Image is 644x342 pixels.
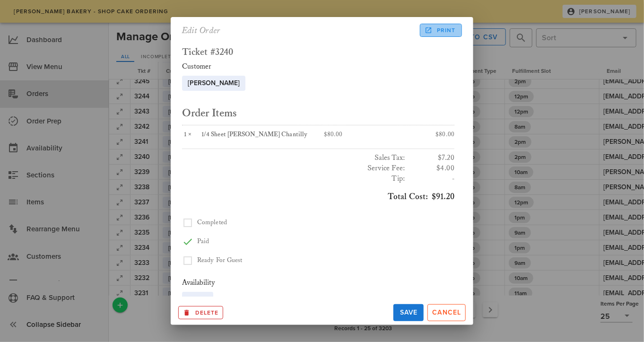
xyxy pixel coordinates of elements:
h3: $7.20 [409,153,454,163]
h3: $4.00 [409,163,454,174]
h2: Ticket #3240 [182,47,454,58]
div: Customer [182,61,454,72]
span: Total Cost: [388,192,428,202]
div: 1/4 Sheet [PERSON_NAME] Chantilly [201,131,313,139]
span: Completed [197,219,227,227]
span: Paid [197,237,209,246]
span: Cancel [432,308,461,316]
button: Archive this Record? [178,306,223,319]
div: × [182,131,201,139]
span: [PERSON_NAME] [188,76,240,91]
h2: Edit Order [182,23,221,38]
button: Cancel [427,304,466,321]
h3: Sales Tax: [182,153,405,163]
span: Print [426,26,455,35]
span: Ready For Guest [197,256,243,264]
div: Availability [182,278,454,288]
div: $80.00 [318,125,386,145]
h3: Tip: [182,174,405,184]
h2: Order Items [182,106,454,121]
h3: $91.20 [182,192,454,202]
h3: - [409,174,454,184]
button: Save [393,304,424,321]
span: 1 [182,131,188,139]
span: [DATE] [188,292,208,307]
div: $80.00 [386,125,454,145]
a: Print [420,24,462,37]
span: Save [397,308,420,316]
h3: Service Fee: [182,163,405,174]
span: Delete [183,308,219,317]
